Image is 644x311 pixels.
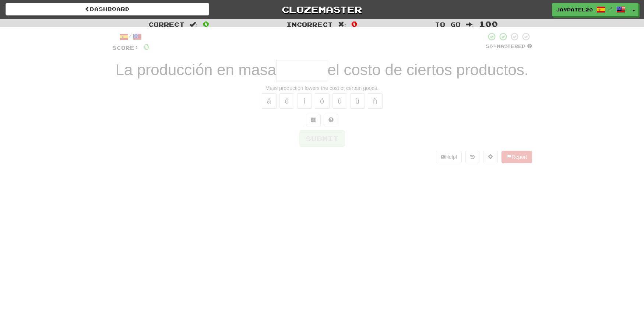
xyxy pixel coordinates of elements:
button: Help! [436,151,462,163]
a: Clozemaster [220,3,424,16]
a: jaypatel20 / [552,3,629,16]
div: / [112,32,149,41]
span: Score: [112,45,139,51]
button: é [279,93,294,109]
span: 0 [203,20,209,28]
span: 100 [479,20,498,28]
div: Mass production lowers the cost of certain goods. [112,84,532,92]
span: : [466,21,474,28]
button: ú [332,93,347,109]
span: To go [435,21,461,28]
span: 0 [143,42,149,51]
span: jaypatel20 [556,6,593,13]
button: í [297,93,312,109]
span: : [338,21,346,28]
span: : [190,21,198,28]
button: á [262,93,277,109]
button: Submit [299,130,345,147]
span: / [609,6,613,11]
div: Mastered [486,43,532,50]
button: ñ [368,93,383,109]
button: ü [350,93,365,109]
button: ó [315,93,330,109]
span: 0 [351,20,358,28]
span: Correct [148,21,184,28]
span: La producción en masa [116,61,277,78]
a: Dashboard [6,3,209,15]
button: Switch sentence to multiple choice alt+p [306,114,321,126]
span: 50 % [486,43,497,49]
span: el costo de ciertos productos. [327,61,528,78]
button: Round history (alt+y) [465,151,479,163]
button: Single letter hint - you only get 1 per sentence and score half the points! alt+h [324,114,338,126]
span: Incorrect [286,21,333,28]
button: Report [502,151,532,163]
